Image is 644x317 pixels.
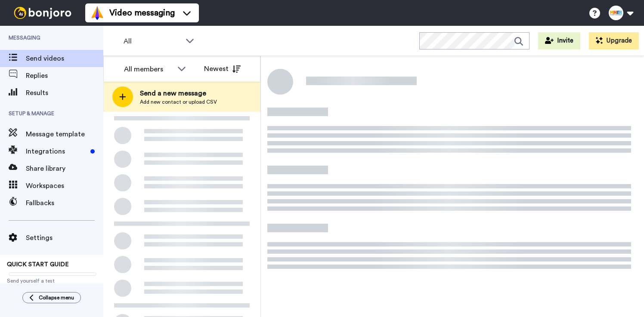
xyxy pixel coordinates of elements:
[26,146,87,157] span: Integrations
[198,60,247,77] button: Newest
[7,262,69,268] span: QUICK START GUIDE
[7,277,96,284] span: Send yourself a test
[26,198,103,208] span: Fallbacks
[140,88,217,98] span: Send a new message
[589,32,639,49] button: Upgrade
[90,6,104,20] img: vm-color.svg
[26,181,103,191] span: Workspaces
[124,36,181,46] span: All
[26,163,103,174] span: Share library
[26,71,103,81] span: Replies
[140,98,217,105] span: Add new contact or upload CSV
[22,292,81,303] button: Collapse menu
[26,53,103,64] span: Send videos
[109,7,175,19] span: Video messaging
[39,294,74,301] span: Collapse menu
[26,233,103,243] span: Settings
[538,32,580,49] button: Invite
[10,7,75,19] img: bj-logo-header-white.svg
[26,88,103,98] span: Results
[26,129,103,139] span: Message template
[124,64,173,74] div: All members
